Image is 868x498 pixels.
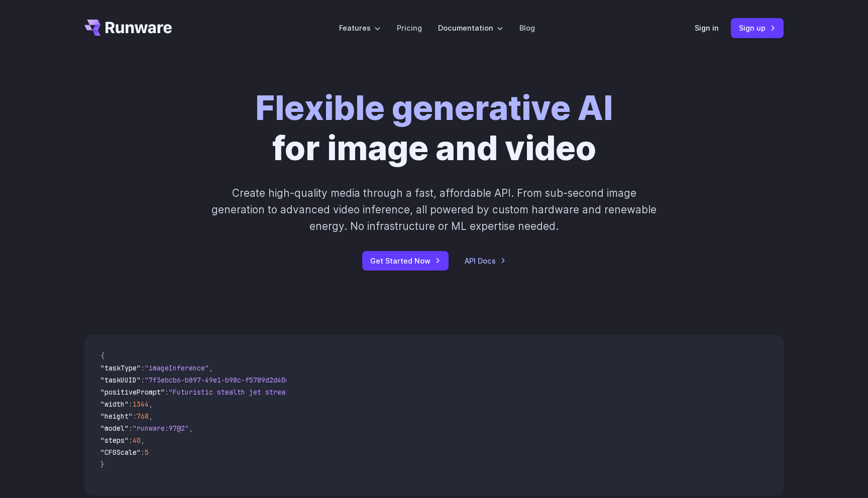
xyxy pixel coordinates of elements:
[695,22,719,34] a: Sign in
[137,412,149,421] span: 768
[84,20,172,36] a: Go to /
[100,436,129,445] span: "steps"
[169,388,534,397] span: "Futuristic stealth jet streaking through a neon-lit cityscape with glowing purple exhaust"
[189,424,193,433] span: ,
[100,448,141,457] span: "CFGScale"
[362,251,449,271] a: Get Started Now
[100,376,141,385] span: "taskUUID"
[133,400,149,409] span: 1344
[141,376,145,385] span: :
[339,22,381,34] label: Features
[129,436,133,445] span: :
[100,424,129,433] span: "model"
[438,22,503,34] label: Documentation
[210,185,658,235] p: Create high-quality media through a fast, affordable API. From sub-second image generation to adv...
[100,363,141,372] span: "taskType"
[255,88,613,169] h1: for image and video
[145,376,297,385] span: "7f3ebcb6-b897-49e1-b98c-f5789d2d40d7"
[100,388,165,397] span: "positivePrompt"
[519,22,535,34] a: Blog
[397,22,422,34] a: Pricing
[100,460,104,469] span: }
[145,363,209,372] span: "imageInference"
[100,412,133,421] span: "height"
[141,448,145,457] span: :
[255,88,613,128] strong: Flexible generative AI
[145,448,149,457] span: 5
[129,400,133,409] span: :
[165,388,169,397] span: :
[100,351,104,360] span: {
[133,412,137,421] span: :
[141,436,145,445] span: ,
[149,400,153,409] span: ,
[133,424,189,433] span: "runware:97@2"
[731,18,784,38] a: Sign up
[133,436,141,445] span: 40
[209,363,213,372] span: ,
[149,412,153,421] span: ,
[100,400,129,409] span: "width"
[129,424,133,433] span: :
[465,255,506,267] a: API Docs
[141,363,145,372] span: :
